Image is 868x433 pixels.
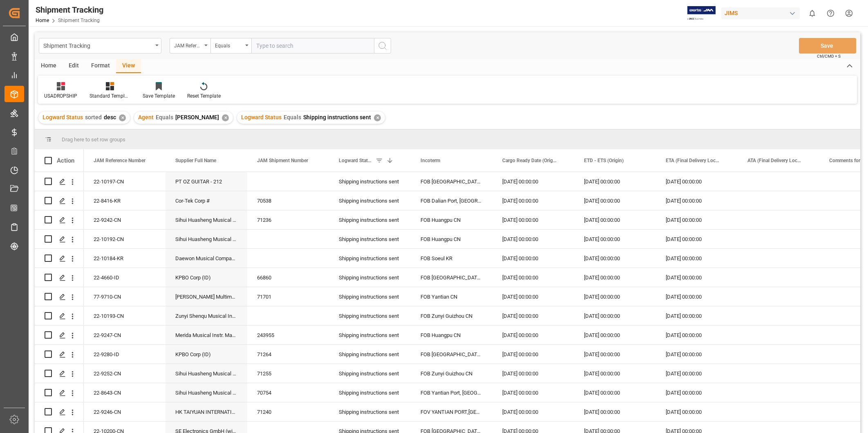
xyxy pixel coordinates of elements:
div: Press SPACE to select this row. [35,306,84,326]
div: Press SPACE to select this row. [35,326,84,345]
div: [DATE] 00:00:00 [492,383,574,402]
div: FOB Zunyi Guizhou CN [411,364,492,383]
div: Press SPACE to select this row. [35,172,84,191]
div: [DATE] 00:00:00 [656,287,738,306]
span: JAM Shipment Number [257,158,308,163]
span: Shipping instructions sent [303,114,371,121]
span: Logward Status [241,114,282,121]
div: FOB Zunyi Guizhou CN [411,306,492,325]
div: Shipping instructions sent [339,172,401,191]
div: [DATE] 00:00:00 [656,364,738,383]
div: Action [57,157,74,164]
span: Drag here to set row groups [62,136,125,143]
div: [DATE] 00:00:00 [492,287,574,306]
div: [DATE] 00:00:00 [574,210,656,229]
div: [DATE] 00:00:00 [492,402,574,421]
div: KPBO Corp (ID) [166,268,247,287]
span: Cargo Ready Date (Origin) [502,158,557,163]
div: Press SPACE to select this row. [35,268,84,287]
div: [DATE] 00:00:00 [492,326,574,344]
div: [DATE] 00:00:00 [656,345,738,364]
div: [DATE] 00:00:00 [574,402,656,421]
div: [DATE] 00:00:00 [492,230,574,248]
div: Shipment Tracking [36,4,103,16]
div: Press SPACE to select this row. [35,345,84,364]
div: FOB [GEOGRAPHIC_DATA] ID [411,172,492,191]
div: 22-9242-CN [84,210,166,229]
div: JAM Reference Number [174,40,202,49]
div: Shipping instructions sent [339,345,401,364]
div: [DATE] 00:00:00 [656,306,738,325]
div: 71264 [247,345,329,364]
div: [DATE] 00:00:00 [574,364,656,383]
div: [DATE] 00:00:00 [656,210,738,229]
div: Shipping instructions sent [339,403,401,422]
div: [DATE] 00:00:00 [492,210,574,229]
div: FOB Yantian CN [411,287,492,306]
div: Press SPACE to select this row. [35,249,84,268]
div: USADROPSHIP [44,92,77,100]
span: Supplier Full Name [175,158,216,163]
div: Standard Templates [89,92,130,100]
div: Reset Template [187,92,221,100]
div: FOB Yantian Port, [GEOGRAPHIC_DATA] [411,383,492,402]
div: Shipping instructions sent [339,211,401,230]
div: 22-9246-CN [84,402,166,421]
div: Sihui Huasheng Musical Instruments Co.- [166,210,247,229]
div: FOB Dalian Port, [GEOGRAPHIC_DATA] [411,191,492,210]
div: Shipping instructions sent [339,192,401,210]
div: 70754 [247,383,329,402]
div: Cor-Tek Corp # [166,191,247,210]
button: Help Center [821,4,840,22]
div: Shipping instructions sent [339,384,401,402]
div: Shipping instructions sent [339,230,401,249]
div: [DATE] 00:00:00 [574,287,656,306]
div: KPBO Corp (ID) [166,345,247,364]
button: open menu [39,38,161,54]
div: FOB Soeul KR [411,249,492,268]
div: FOB Huangpu CN [411,326,492,344]
div: Press SPACE to select this row. [35,191,84,210]
div: 66860 [247,268,329,287]
div: [DATE] 00:00:00 [656,230,738,248]
span: ETD - ETS (Origin) [584,158,624,163]
div: [DATE] 00:00:00 [574,230,656,248]
div: FOB [GEOGRAPHIC_DATA], [GEOGRAPHIC_DATA] [411,268,492,287]
span: Equals [284,114,301,121]
div: [DATE] 00:00:00 [492,191,574,210]
div: Merida Musical Instr. Manufacturing [166,326,247,344]
div: [DATE] 00:00:00 [492,345,574,364]
div: FOB Huangpu CN [411,230,492,248]
div: Press SPACE to select this row. [35,364,84,383]
div: Home [35,59,63,73]
span: Incoterm [421,158,440,163]
div: Shipping instructions sent [339,326,401,345]
div: [DATE] 00:00:00 [492,172,574,191]
div: [DATE] 00:00:00 [574,268,656,287]
span: sorted [85,114,102,121]
span: Equals [156,114,173,121]
button: JIMS [721,5,803,21]
div: 71701 [247,287,329,306]
div: 243955 [247,326,329,344]
div: Equals [215,40,243,49]
div: HK TAIYUAN INTERNATIONAL MUSIC INSTRUMEN [166,402,247,421]
div: Save Template [143,92,175,100]
div: [DATE] 00:00:00 [574,306,656,325]
span: ETA (Final Delivery Location) [666,158,720,163]
div: JIMS [721,7,800,19]
span: desc [104,114,116,121]
div: View [116,59,141,73]
div: 22-10184-KR [84,249,166,268]
div: Press SPACE to select this row. [35,287,84,306]
div: [DATE] 00:00:00 [492,249,574,268]
div: Press SPACE to select this row. [35,402,84,422]
span: Logward Status [339,158,372,163]
div: Shipping instructions sent [339,249,401,268]
div: [DATE] 00:00:00 [574,345,656,364]
div: FOB [GEOGRAPHIC_DATA] ID [411,345,492,364]
button: open menu [210,38,251,54]
div: 70538 [247,191,329,210]
span: [PERSON_NAME] [175,114,219,121]
div: Press SPACE to select this row. [35,210,84,230]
